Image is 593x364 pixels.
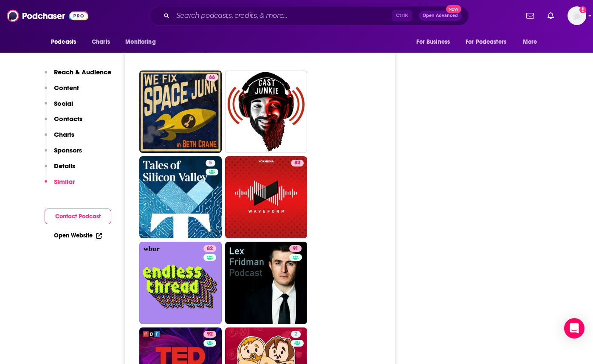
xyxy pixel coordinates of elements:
span: 82 [207,245,213,253]
a: 82 [203,245,216,252]
a: 66 [206,74,218,81]
span: 5 [209,159,212,167]
div: Search podcasts, credits, & more... [150,6,469,25]
span: 92 [207,330,213,339]
button: Charts [45,130,74,146]
a: 91 [289,245,302,252]
img: Podchaser - Follow, Share and Rate Podcasts [7,8,88,24]
button: Reach & Audience [45,68,111,84]
a: 83 [225,156,308,239]
button: Details [45,162,75,178]
a: 83 [291,160,304,166]
span: 91 [293,245,298,253]
span: For Podcasters [466,36,506,48]
p: Content [54,84,79,92]
a: 91 [225,242,308,324]
span: Charts [92,36,110,48]
a: Charts [86,34,115,50]
button: Contacts [45,115,82,130]
img: User Profile [568,6,586,25]
p: Social [54,99,73,107]
button: Sponsors [45,146,82,162]
button: Contact Podcast [45,209,111,224]
span: More [523,36,537,48]
button: open menu [410,34,460,50]
svg: Add a profile image [579,6,586,13]
button: open menu [460,34,519,50]
a: 2 [291,331,301,338]
span: New [446,5,461,13]
span: Logged in as HavasFormulab2b [568,6,586,25]
button: Social [45,99,73,115]
button: open menu [517,34,548,50]
span: Podcasts [51,36,76,48]
span: 2 [294,330,297,339]
button: Show profile menu [568,6,586,25]
span: Ctrl K [392,10,412,21]
a: 5 [206,160,215,166]
span: 66 [209,73,215,82]
a: 66 [139,71,222,153]
span: 83 [294,159,300,167]
span: Open Advanced [423,14,458,18]
button: Similar [45,178,75,193]
button: Content [45,84,79,99]
p: Charts [54,130,74,138]
a: Show notifications dropdown [523,8,537,23]
button: Open AdvancedNew [419,11,462,21]
a: 92 [203,331,216,338]
a: 82 [139,242,222,324]
a: 5 [139,156,222,239]
a: Show notifications dropdown [544,8,557,23]
button: open menu [45,34,87,50]
span: Monitoring [125,36,155,48]
input: Search podcasts, credits, & more... [173,9,392,23]
p: Reach & Audience [54,68,111,76]
p: Details [54,162,75,170]
span: For Business [416,36,450,48]
p: Sponsors [54,146,82,154]
div: Open Intercom Messenger [564,318,585,339]
a: Open Website [54,232,102,239]
p: Similar [54,178,75,186]
p: Contacts [54,115,82,123]
button: open menu [119,34,167,50]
